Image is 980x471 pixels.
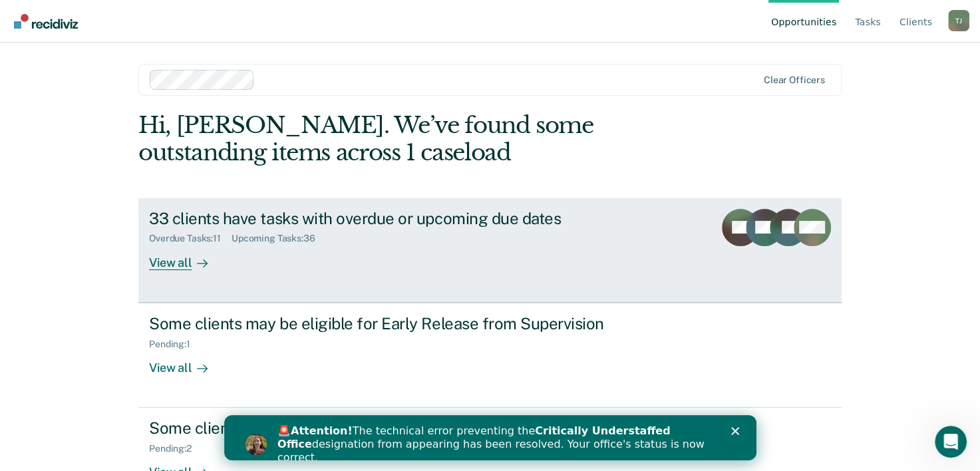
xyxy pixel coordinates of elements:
[138,198,842,303] a: 33 clients have tasks with overdue or upcoming due datesOverdue Tasks:11Upcoming Tasks:36View all
[224,415,756,460] iframe: Intercom live chat banner
[149,349,224,375] div: View all
[507,12,520,20] div: Close
[149,443,202,454] div: Pending : 2
[149,233,232,244] div: Overdue Tasks : 11
[14,14,78,29] img: Recidiviz
[149,418,616,438] div: Some clients may be eligible for Annual Report Status
[935,426,967,458] iframe: Intercom live chat
[138,303,842,408] a: Some clients may be eligible for Early Release from SupervisionPending:1View all
[53,9,490,49] div: 🚨 The technical error preventing the designation from appearing has been resolved. Your office's ...
[138,112,701,166] div: Hi, [PERSON_NAME]. We’ve found some outstanding items across 1 caseload
[764,75,825,86] div: Clear officers
[232,233,326,244] div: Upcoming Tasks : 36
[948,10,969,31] button: Profile dropdown button
[948,10,969,31] div: T J
[149,314,616,333] div: Some clients may be eligible for Early Release from Supervision
[149,244,224,270] div: View all
[149,339,201,350] div: Pending : 1
[67,9,128,22] b: Attention!
[53,9,446,35] b: Critically Understaffed Office
[149,209,616,228] div: 33 clients have tasks with overdue or upcoming due dates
